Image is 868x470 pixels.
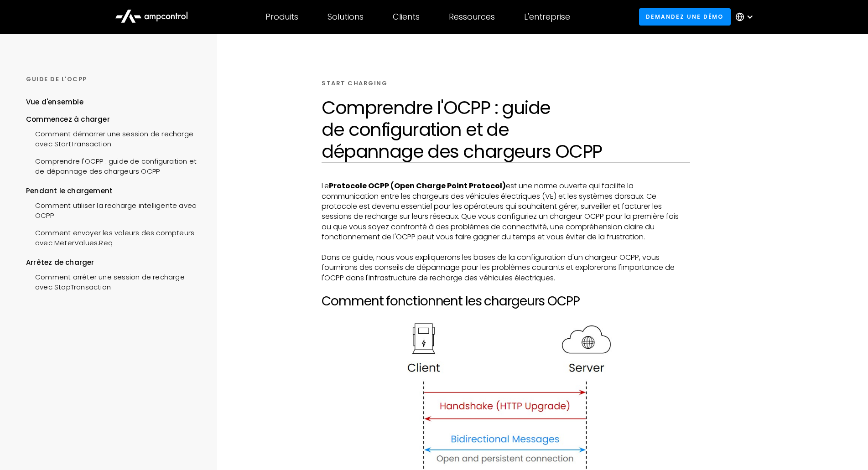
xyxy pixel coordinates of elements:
[26,268,200,295] a: Comment arrêter une session de recharge avec StopTransaction
[449,12,495,22] div: Ressources
[393,12,420,22] div: Clients
[322,243,690,253] p: ‍
[322,97,690,162] h1: Comprendre l'OCPP : guide de configuration et de dépannage des chargeurs OCPP
[327,12,364,22] div: Solutions
[322,253,690,283] p: Dans ce guide, nous vous expliquerons les bases de la configuration d'un chargeur OCPP, vous four...
[639,8,731,25] a: Demandez une démo
[524,12,570,22] div: L'entreprise
[322,283,690,293] p: ‍
[329,181,506,191] strong: Protocole OCPP (Open Charge Point Protocol)
[265,12,298,22] div: Produits
[322,294,690,309] h2: Comment fonctionnent les chargeurs OCPP
[26,97,83,107] div: Vue d'ensemble
[26,152,200,179] a: Comprendre l'OCPP : guide de configuration et de dépannage des chargeurs OCPP
[26,186,200,196] div: Pendant le chargement
[26,97,83,114] a: Vue d'ensemble
[322,309,690,319] p: ‍
[322,181,690,242] p: Le est une norme ouverte qui facilite la communication entre les chargeurs des véhicules électriq...
[26,75,200,83] div: GUIDE DE L'OCPP
[26,114,200,124] div: Commencez à charger
[26,196,200,223] a: Comment utiliser la recharge intelligente avec OCPP
[26,258,200,268] div: Arrêtez de charger
[26,223,200,251] a: Comment envoyer les valeurs des compteurs avec MeterValues.Req
[322,79,387,88] div: START CHARGING
[26,124,200,152] a: Comment démarrer une session de recharge avec StartTransaction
